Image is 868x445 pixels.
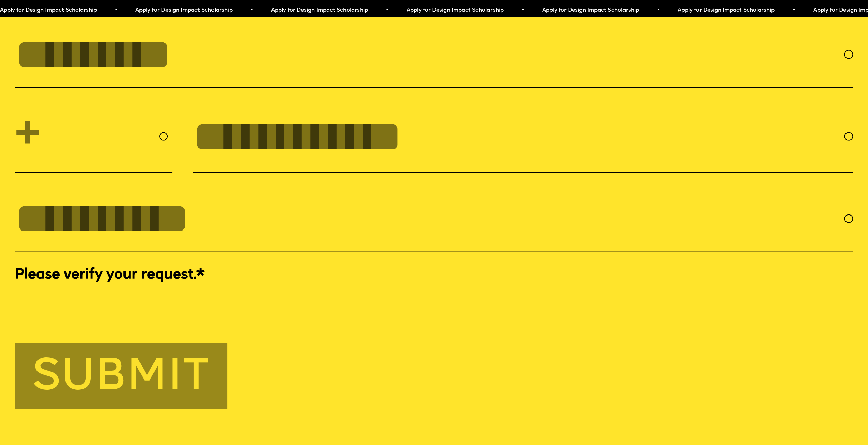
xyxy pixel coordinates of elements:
iframe: reCAPTCHA [15,286,119,313]
span: • [646,8,649,13]
span: • [239,8,242,13]
button: Submit [15,343,227,409]
span: • [374,8,378,13]
label: Please verify your request. [15,265,853,284]
span: • [510,8,513,13]
span: • [103,8,106,13]
span: • [781,8,784,13]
